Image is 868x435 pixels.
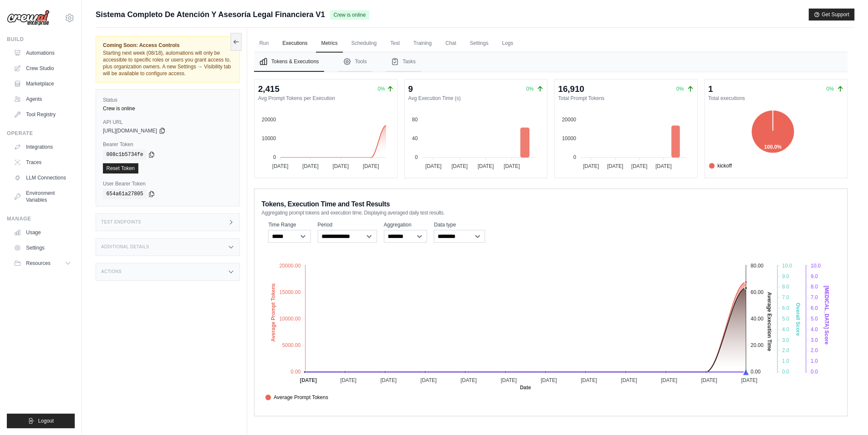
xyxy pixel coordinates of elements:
tspan: [DATE] [363,163,379,169]
dt: Total executions [708,95,844,102]
tspan: 20.00 [751,342,763,348]
a: Metrics [316,35,343,53]
tspan: [DATE] [477,163,494,169]
tspan: 10.0 [782,262,792,268]
tspan: 20000 [562,117,576,123]
img: Logo [7,10,50,26]
h3: Additional Details [101,244,149,250]
text: Date [520,385,531,391]
tspan: 3.0 [811,337,818,343]
a: Automations [10,46,75,60]
tspan: 3.0 [782,337,789,343]
span: 0% [377,85,385,92]
tspan: 0.00 [291,369,301,375]
tspan: 1.0 [811,358,818,364]
tspan: [DATE] [581,377,597,383]
span: Coming Soon: Access Controls [103,42,233,49]
label: Bearer Token [103,141,233,148]
tspan: 9.0 [811,273,818,279]
tspan: 9.0 [782,273,789,279]
tspan: 60.00 [751,289,763,295]
tspan: 0.0 [782,369,789,375]
label: API URL [103,119,233,126]
tspan: [DATE] [607,163,623,169]
tspan: 5000.00 [282,342,301,348]
tspan: [DATE] [425,163,441,169]
tspan: [DATE] [421,377,437,383]
tspan: [DATE] [631,163,648,169]
tspan: 20000 [262,117,276,123]
tspan: 20000.00 [279,262,301,268]
div: 16,910 [558,83,584,95]
label: Time Range [268,221,310,228]
tspan: 80.00 [751,262,763,268]
tspan: 2.0 [811,347,818,353]
tspan: 6.0 [811,305,818,311]
tspan: 7.0 [782,294,789,300]
div: Crew is online [103,105,233,112]
dt: Avg Execution Time (s) [408,95,544,102]
button: Resources [10,256,75,270]
h3: Actions [101,269,122,274]
h3: Test Endpoints [101,220,141,225]
tspan: 4.0 [811,326,818,332]
div: Operate [7,130,75,137]
text: [MEDICAL_DATA] Score [824,285,830,344]
span: 0% [526,86,534,92]
tspan: 6.0 [782,305,789,311]
button: Tools [338,52,372,72]
tspan: 10000.00 [279,315,301,321]
tspan: [DATE] [333,163,349,169]
text: Overall Score [795,303,801,336]
a: Marketplace [10,77,75,91]
button: Logout [7,414,75,428]
tspan: 40 [412,135,418,141]
tspan: [DATE] [501,377,517,383]
a: Usage [10,226,75,239]
tspan: [DATE] [621,377,637,383]
tspan: [DATE] [701,377,717,383]
tspan: 4.0 [782,326,789,332]
span: Crew is online [330,10,369,20]
tspan: [DATE] [461,377,477,383]
label: Aggregation [384,221,427,228]
a: Environment Variables [10,186,75,207]
text: Average Execution Time [767,292,773,351]
a: Logs [497,35,518,53]
tspan: 80 [412,117,418,123]
nav: Tabs [254,52,848,72]
tspan: [DATE] [272,163,289,169]
div: 2,415 [258,83,279,95]
a: LLM Connections [10,171,75,185]
span: Sistema Completo De Atención Y Asesoría Legal Financiera V1 [96,9,325,21]
button: Tokens & Executions [254,52,324,72]
span: [URL][DOMAIN_NAME] [103,127,157,134]
span: Average Prompt Tokens [265,394,328,401]
dt: Avg Prompt Tokens per Execution [258,95,393,102]
a: Tool Registry [10,108,75,121]
span: kickoff [709,162,732,170]
a: Test [385,35,405,53]
label: User Bearer Token [103,180,233,187]
div: Manage [7,215,75,222]
tspan: [DATE] [541,377,557,383]
text: Average Prompt Tokens [270,283,276,341]
tspan: 10.0 [811,262,821,268]
a: Integrations [10,140,75,154]
tspan: [DATE] [504,163,520,169]
code: 008c1b5734fe [103,150,146,160]
tspan: 10000 [262,135,276,141]
tspan: [DATE] [451,163,468,169]
button: Tasks [386,52,421,72]
tspan: 0 [273,154,276,160]
tspan: [DATE] [380,377,397,383]
tspan: 5.0 [811,315,818,321]
tspan: 8.0 [811,284,818,290]
div: Build [7,36,75,43]
a: Traces [10,156,75,169]
a: Run [254,35,274,53]
a: Crew Studio [10,62,75,75]
span: 0% [826,86,833,92]
tspan: 8.0 [782,284,789,290]
span: Logout [38,417,54,424]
